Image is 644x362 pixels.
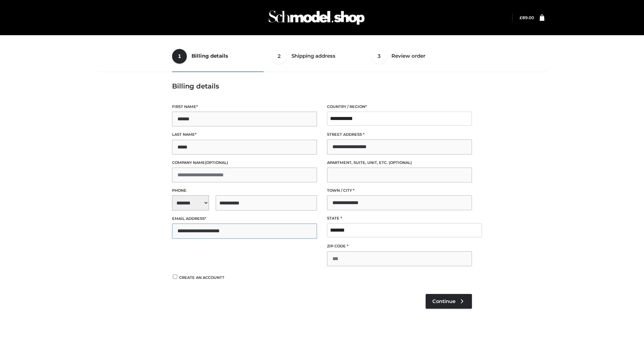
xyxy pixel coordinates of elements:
label: Last name [172,131,317,138]
span: (optional) [205,160,228,165]
h3: Billing details [172,82,472,90]
a: £89.00 [520,15,534,20]
input: Create an account? [172,275,178,279]
label: Company name [172,160,317,166]
span: Continue [432,298,455,304]
label: Country / Region [327,104,472,110]
label: Phone [172,187,317,194]
a: Continue [426,294,472,309]
label: First name [172,104,317,110]
label: Town / City [327,187,472,194]
span: (optional) [389,160,412,165]
label: Street address [327,131,472,138]
label: ZIP Code [327,243,472,249]
span: £ [520,15,522,20]
img: Schmodel Admin 964 [266,4,367,31]
label: State [327,215,472,222]
label: Apartment, suite, unit, etc. [327,160,472,166]
label: Email address [172,216,317,222]
span: Create an account? [179,275,224,280]
bdi: 89.00 [520,15,534,20]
